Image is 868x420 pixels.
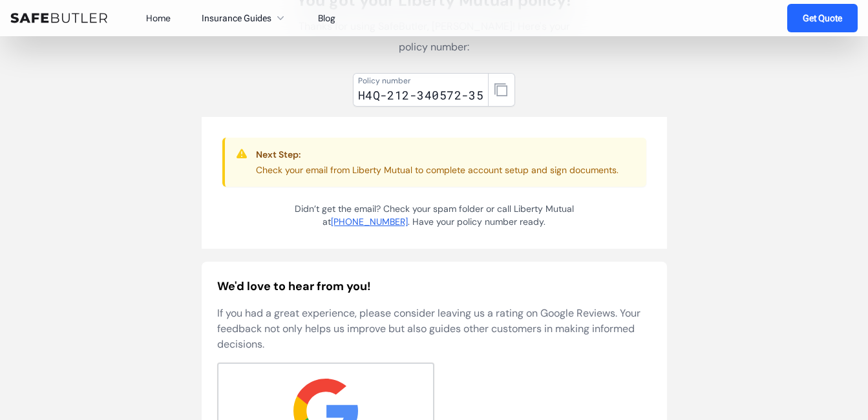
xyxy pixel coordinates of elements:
[290,16,579,58] p: Thanks for using SafeButler, [PERSON_NAME]! Here's your policy number:
[318,12,335,24] a: Blog
[10,13,107,23] img: SafeButler Text Logo
[202,10,287,26] button: Insurance Guides
[217,277,651,295] h2: We'd love to hear from you!
[290,202,579,228] p: Didn’t get the email? Check your spam folder or call Liberty Mutual at . Have your policy number ...
[256,148,619,161] h3: Next Step:
[358,86,484,104] div: H4Q-212-340572-35
[146,12,171,24] a: Home
[331,216,408,227] a: [PHONE_NUMBER]
[787,4,858,32] a: Get Quote
[217,306,651,352] p: If you had a great experience, please consider leaving us a rating on Google Reviews. Your feedba...
[358,76,484,86] div: Policy number
[256,163,619,176] p: Check your email from Liberty Mutual to complete account setup and sign documents.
